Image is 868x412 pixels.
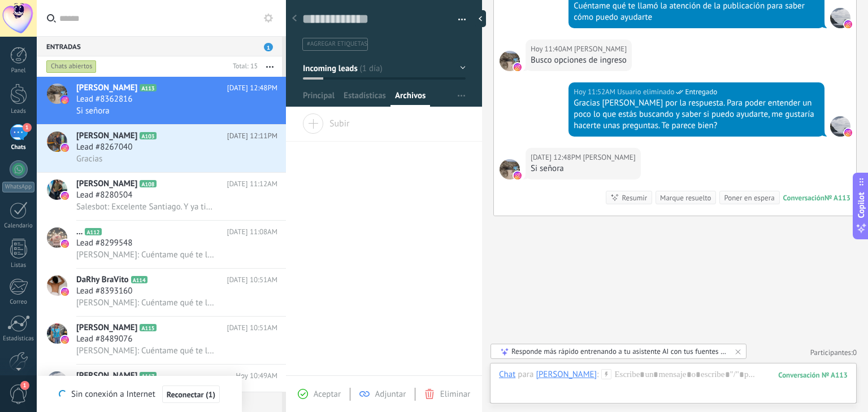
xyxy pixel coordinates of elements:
span: para [518,369,533,380]
div: Leads [2,108,35,115]
span: Si señora [76,106,110,116]
div: Correo [2,299,35,306]
span: #agregar etiquetas [307,40,367,48]
div: Estadísticas [2,335,35,343]
span: Subir [302,113,350,129]
div: Panel [2,67,35,74]
span: [PERSON_NAME] [76,130,137,142]
img: instagram.svg [514,63,522,71]
span: Reconectar (1) [167,391,215,398]
span: Estadísticas [344,90,386,107]
div: Entradas [37,36,282,56]
div: Ocultar [475,10,486,27]
span: Lead #8489076 [76,334,132,345]
span: Usuario eliminado [617,86,674,98]
a: avataricon[PERSON_NAME]A103[DATE] 12:11PMLead #8267040Gracias [37,125,286,172]
a: avataricon[PERSON_NAME]A108[DATE] 11:12AMLead #8280504Salesbot: Excelente Santiago. Y ya tienes a... [37,173,286,220]
div: Gracias [PERSON_NAME] por la respuesta. Para poder entender un poco lo que estás buscando y saber... [574,98,819,132]
span: A112 [85,228,101,235]
span: [PERSON_NAME] [76,178,137,190]
div: Resumir [622,192,647,203]
span: DaRhy BraVito [76,274,129,286]
span: 1 [23,123,32,132]
div: WhatsApp [2,182,34,192]
span: ... [76,226,83,238]
button: Más [258,56,282,77]
span: 0 [853,348,857,357]
img: icon [61,144,69,152]
span: Principal [303,90,335,107]
span: Gracias [76,154,102,164]
img: icon [61,96,69,104]
div: Calendario [2,222,35,230]
div: Fercho Forero [536,369,597,379]
span: Copilot [856,192,867,218]
span: [PERSON_NAME] [76,82,137,94]
div: [DATE] 12:48PM [531,152,583,163]
span: Lead #8280504 [76,190,132,201]
span: Entregado [685,86,717,98]
span: [DATE] 10:51AM [227,274,277,286]
span: [DATE] 12:11PM [227,130,277,142]
span: A113 [140,84,156,91]
span: [DATE] 12:48PM [227,82,277,94]
img: icon [61,192,69,200]
button: Reconectar (1) [162,385,220,404]
span: 1 [20,381,29,390]
div: Hoy 11:52AM [574,86,617,98]
span: [PERSON_NAME]: Cuéntame qué te llamó la atención de la publicación para saber cómo puedo ayudarte [76,249,215,260]
a: avataricon[PERSON_NAME]A117Hoy 10:49AMLead #8723102 [37,365,286,412]
span: 1 [264,43,273,51]
div: Listas [2,262,35,269]
span: Fercho Forero [583,152,635,163]
span: Hoy 10:49AM [236,370,277,382]
span: Salesbot: Excelente Santiago. Y ya tienes algunas ideas de negocios digitales en los que te gusta... [76,201,215,212]
div: Chats abiertos [46,60,97,73]
span: [PERSON_NAME]: Cuéntame qué te llamó la atención de la publicación para saber cómo puedo ayudarte [76,297,215,308]
span: A115 [140,324,156,331]
img: icon [61,240,69,248]
span: A114 [131,276,147,283]
img: icon [61,288,69,296]
div: Cuéntame qué te llamó la atención de la publicación para saber cómo puedo ayudarte [574,1,819,23]
a: avataricon[PERSON_NAME]A113[DATE] 12:48PMLead #8362816Si señora [37,77,286,124]
span: Fercho Forero [500,159,520,179]
span: : [597,369,598,380]
span: [PERSON_NAME] [76,370,137,382]
span: Archivos [395,90,426,107]
span: A103 [140,132,156,139]
img: icon [61,336,69,344]
div: Si señora [531,163,636,174]
div: Conversación [783,193,824,203]
span: [PERSON_NAME]: Cuéntame qué te llamó la atención de la publicación para saber cómo puedo ayudarte [76,345,215,356]
div: Marque resuelto [660,192,711,203]
div: Chats [2,144,35,151]
a: avatariconDaRhy BraVitoA114[DATE] 10:51AMLead #8393160[PERSON_NAME]: Cuéntame qué te llamó la ate... [37,269,286,316]
span: Lead #8362816 [76,94,132,105]
span: Lead #8299548 [76,238,132,249]
img: instagram.svg [514,172,522,179]
div: № A113 [824,193,850,203]
div: Total: 15 [228,61,258,72]
span: [PERSON_NAME] [76,322,137,334]
div: Poner en espera [724,192,774,203]
div: Busco opciones de ingreso [531,55,627,66]
span: Fercho Forero [500,51,520,71]
a: avataricon...A112[DATE] 11:08AMLead #8299548[PERSON_NAME]: Cuéntame qué te llamó la atención de l... [37,221,286,268]
span: Eliminar [440,389,470,400]
span: [DATE] 11:08AM [227,226,277,238]
span: A108 [140,180,156,187]
span: [DATE] 11:12AM [227,178,277,190]
a: Participantes:0 [810,348,857,357]
img: instagram.svg [844,20,852,28]
div: 113 [778,370,848,380]
span: [DATE] 10:51AM [227,322,277,334]
span: Lead #8393160 [76,286,132,297]
div: Responde más rápido entrenando a tu asistente AI con tus fuentes de datos [511,347,727,356]
span: Fercho Forero [574,43,627,55]
img: instagram.svg [844,129,852,137]
span: A117 [140,372,156,379]
span: Adjuntar [375,389,406,400]
a: avataricon[PERSON_NAME]A115[DATE] 10:51AMLead #8489076[PERSON_NAME]: Cuéntame qué te llamó la ate... [37,317,286,364]
span: Lead #8267040 [76,142,132,153]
